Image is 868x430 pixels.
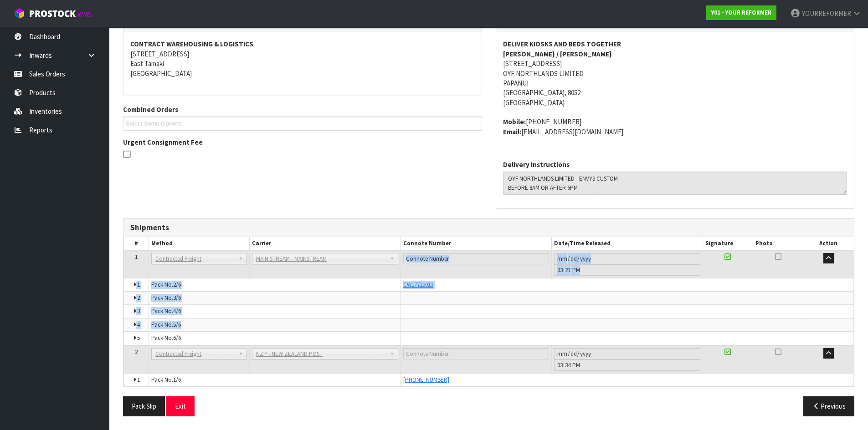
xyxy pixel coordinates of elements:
th: # [124,237,149,250]
span: 5/6 [173,321,181,329]
label: Urgent Consignment Fee [123,137,203,147]
address: [PHONE_NUMBER] [EMAIL_ADDRESS][DOMAIN_NAME] [503,117,847,137]
span: 2/6 [173,281,181,288]
span: 3/6 [173,294,181,302]
strong: email [503,127,521,136]
label: Delivery Instructions [503,160,570,169]
button: Previous [803,396,854,416]
th: Action [803,237,854,250]
span: 1 [137,281,140,288]
strong: Y01 - YOUR REFORMER [711,9,771,16]
span: NZP - NEW ZEALAND POST [256,349,385,359]
th: Connote Number [401,237,551,250]
span: YOURREFORMER [802,9,851,18]
span: Contracted Freight [155,253,235,264]
td: Pack No. [149,305,401,318]
span: 6/6 [173,334,181,342]
span: [PHONE_NUMBER] [403,376,449,384]
span: 4 [137,321,140,329]
span: 3 [137,307,140,315]
strong: CONTRACT WAREHOUSING & LOGISTICS [130,40,253,48]
button: Exit [166,396,195,416]
span: 1 [135,253,138,261]
th: Carrier [250,237,401,250]
address: [STREET_ADDRESS] OYF NORTHLANDS LIMITED PAPANUI [GEOGRAPHIC_DATA], 8052 [GEOGRAPHIC_DATA] [503,39,847,107]
small: WMS [77,10,92,19]
span: 2 [137,294,140,302]
span: Contracted Freight [155,349,235,359]
span: Ship [123,7,854,423]
th: Signature [703,237,753,250]
strong: [PERSON_NAME] / [PERSON_NAME] [503,50,612,58]
th: Method [149,237,250,250]
span: 1 [137,376,140,384]
td: Pack No. [149,292,401,305]
address: [STREET_ADDRESS] East Tamaki [GEOGRAPHIC_DATA] [130,39,475,78]
label: Combined Orders [123,105,178,114]
span: 1/6 [173,376,181,384]
input: Connote Number [403,348,549,359]
td: Pack No. [149,278,401,291]
span: 4/6 [173,307,181,315]
strong: mobile [503,117,526,126]
span: CWL7725013 [403,281,433,288]
span: ProStock [29,8,76,20]
th: Date/Time Released [552,237,703,250]
h3: Shipments [130,223,847,232]
th: Photo [753,237,803,250]
td: Pack No. [149,373,401,386]
td: Pack No. [149,318,401,331]
span: 2 [135,348,138,356]
span: MAIN STREAM - MAINSTREAM [256,253,385,264]
img: cube-alt.png [14,8,25,19]
td: Pack No. [149,332,401,345]
input: Connote Number [403,253,549,264]
strong: DELIVER KIOSKS AND BEDS TOGETHER [503,40,621,48]
span: 5 [137,334,140,342]
button: Pack Slip [123,396,165,416]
